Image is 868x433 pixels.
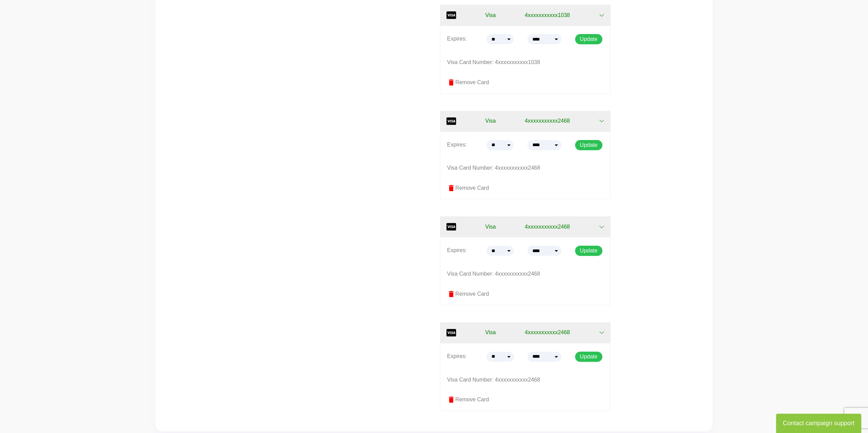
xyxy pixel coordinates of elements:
[575,352,602,362] button: Update
[525,11,570,19] span: 4xxxxxxxxxxx1038
[447,396,603,404] label: Remove Card
[447,163,603,173] p: Visa Card Number: 4xxxxxxxxxxx2468
[485,223,496,231] span: Visa
[447,269,603,279] p: Visa Card Number: 4xxxxxxxxxxx2468
[440,322,610,343] button: Visa 4xxxxxxxxxxx2468
[447,78,455,87] span: delete
[525,223,570,231] span: 4xxxxxxxxxxx2468
[525,117,570,125] span: 4xxxxxxxxxxx2468
[447,290,603,298] label: Remove Card
[485,328,496,337] span: Visa
[447,140,467,150] p: Expires:
[525,328,570,337] span: 4xxxxxxxxxxx2468
[447,396,455,404] span: delete
[485,11,496,19] span: Visa
[485,117,496,125] span: Visa
[440,111,610,132] button: Visa 4xxxxxxxxxxx2468
[776,414,861,433] button: Contact campaign support
[575,246,602,256] button: Update
[575,140,602,150] button: Update
[440,216,610,237] button: Visa 4xxxxxxxxxxx2468
[440,5,610,26] button: Visa 4xxxxxxxxxxx1038
[447,246,467,256] p: Expires:
[447,352,467,361] p: Expires:
[447,34,467,44] p: Expires:
[575,34,602,44] button: Update
[447,58,603,67] p: Visa Card Number: 4xxxxxxxxxxx1038
[447,184,603,192] label: Remove Card
[447,184,455,192] span: delete
[447,78,603,87] label: Remove Card
[447,375,603,385] p: Visa Card Number: 4xxxxxxxxxxx2468
[447,290,455,298] span: delete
